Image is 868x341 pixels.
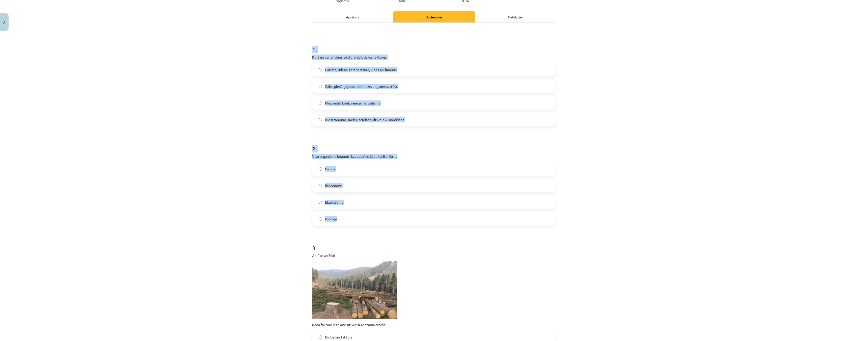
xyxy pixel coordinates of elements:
input: Piesārņojums, mežu izciršana, dzīvnieku medīšana [319,118,322,121]
input: Biotiskais faktors [319,335,322,339]
input: Ekosistēma [319,201,322,204]
span: Biotiskais faktors [325,334,352,340]
p: Aplūko attēlu! [312,253,556,258]
span: Gaisma, ūdens, temperatūra, vides pH līmenis [325,67,397,72]
p: Kurš no variantiem raksturo abiotiskos faktorus! [312,55,556,60]
input: Biotops [319,217,322,221]
span: Biotops [325,216,337,222]
img: icon-close-lesson-0947bae3869378f0d4975bcd49f059093ad1ed9edebbc8119c70593378902aed.svg [3,21,5,24]
input: Gaisa piesārņojums, simbioze, augsnes sastāvs [319,85,322,88]
p: Kāda faktora ietekme uz vidi ir redzama attēlā? [312,322,556,327]
p: Visu organismu kopums, kas apdzīvo kādu teritoriju ir: [312,154,556,159]
input: Biocenoze [319,184,322,187]
div: Palīdzība [475,11,556,22]
h1: 1 . [312,37,556,53]
span: Plēsonība, konkurence, neitrālisms [325,100,380,106]
span: Biocenoze [325,183,342,188]
div: Uzdevums [393,11,475,22]
span: Ekosistēma [325,200,343,205]
span: Bioma [325,166,335,172]
div: Apraksts [312,11,393,22]
h1: 2 . [312,137,556,152]
input: Bioma [319,167,322,171]
h1: 3 . [312,236,556,251]
span: Gaisa piesārņojums, simbioze, augsnes sastāvs [325,84,398,89]
input: Plēsonība, konkurence, neitrālisms [319,101,322,105]
input: Gaisma, ūdens, temperatūra, vides pH līmenis [319,68,322,71]
span: Piesārņojums, mežu izciršana, dzīvnieku medīšana [325,117,404,122]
